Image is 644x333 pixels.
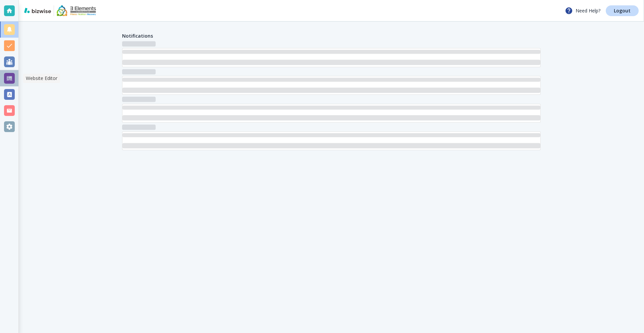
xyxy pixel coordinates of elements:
[614,8,631,13] p: Logout
[26,75,57,82] p: Website Editor
[565,7,600,15] p: Need Help?
[24,8,51,13] img: bizwise
[57,5,96,16] img: 3 Elements Lifestyle Gym
[122,32,153,39] h4: Notifications
[606,5,639,16] a: Logout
